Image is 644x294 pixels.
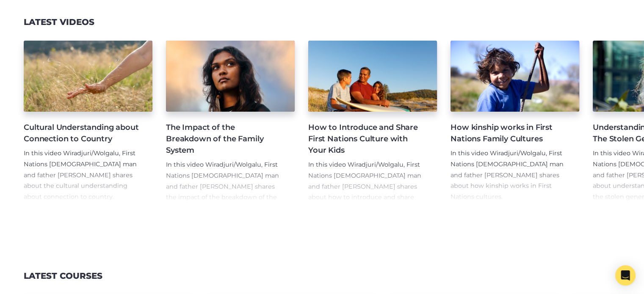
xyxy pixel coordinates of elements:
a: Cultural Understanding about Connection to Country In this video Wiradjuri/Wolgalu, First Nations... [24,41,152,203]
h3: Latest Videos [24,17,94,27]
a: How to Introduce and Share First Nations Culture with Your Kids In this video Wiradjuri/Wolgalu, ... [308,41,437,203]
div: Open Intercom Messenger [615,265,636,286]
p: In this video Wiradjuri/Wolgalu, First Nations [DEMOGRAPHIC_DATA] man and father [PERSON_NAME] sh... [308,159,423,214]
a: How kinship works in First Nations Family Cultures In this video Wiradjuri/Wolgalu, First Nations... [451,41,579,203]
h3: Latest Courses [24,271,102,281]
h4: The Impact of the Breakdown of the Family System [166,122,281,156]
h4: How to Introduce and Share First Nations Culture with Your Kids [308,122,423,156]
p: In this video Wiradjuri/Wolgalu, First Nations [DEMOGRAPHIC_DATA] man and father [PERSON_NAME] sh... [24,148,139,203]
a: The Impact of the Breakdown of the Family System In this video Wiradjuri/Wolgalu, First Nations [... [166,41,295,203]
p: In this video Wiradjuri/Wolgalu, First Nations [DEMOGRAPHIC_DATA] man and father [PERSON_NAME] sh... [451,148,566,203]
p: In this video Wiradjuri/Wolgalu, First Nations [DEMOGRAPHIC_DATA] man and father [PERSON_NAME] sh... [166,159,281,214]
h4: How kinship works in First Nations Family Cultures [451,122,566,145]
h4: Cultural Understanding about Connection to Country [24,122,139,145]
